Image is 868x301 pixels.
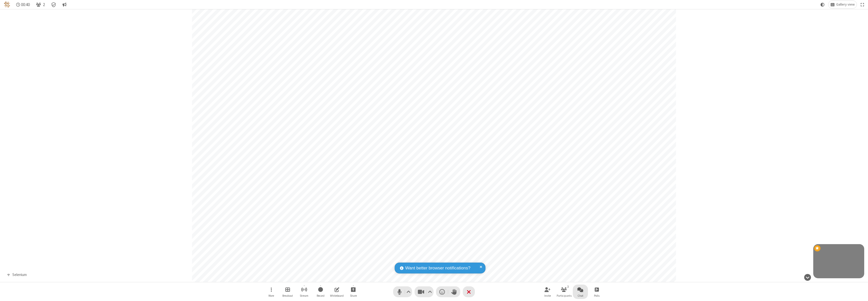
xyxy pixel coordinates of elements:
[540,285,555,299] button: Invite participants (⌘+Shift+I)
[405,265,470,271] span: Want better browser notifications?
[819,1,827,8] button: Using system theme
[405,286,412,297] button: Audio settings
[49,1,59,8] div: Meeting details Encryption enabled
[448,286,460,297] button: Raise hand
[802,271,813,283] button: Hide
[14,1,32,8] div: Timer
[350,294,357,297] span: Share
[10,272,29,278] div: Selenium
[60,1,68,8] button: Conversation
[859,1,866,8] button: Fullscreen
[4,2,10,8] img: QA Selenium DO NOT DELETE OR CHANGE
[300,294,308,297] span: Stream
[346,285,361,299] button: Start sharing
[34,1,47,8] button: Open participant list
[280,285,295,299] button: Manage Breakout Rooms
[436,286,448,297] button: Send a reaction
[589,285,604,299] button: Open poll
[329,285,344,299] button: Open shared whiteboard
[578,294,583,297] span: Chat
[544,294,551,297] span: Invite
[415,286,433,297] button: Stop video (⌘+Shift+V)
[463,286,475,297] button: End or leave meeting
[828,1,857,8] button: Change layout
[594,294,600,297] span: Polls
[566,284,570,289] div: 2
[836,3,855,7] span: Gallery view
[427,286,433,297] button: Video setting
[282,294,293,297] span: Breakout
[330,294,344,297] span: Whiteboard
[313,285,328,299] button: Start recording
[268,294,274,297] span: More
[43,2,45,7] span: 2
[573,285,588,299] button: Open chat
[317,294,324,297] span: Record
[393,286,412,297] button: Mute (⌘+Shift+A)
[21,2,30,7] span: 00:40
[264,285,279,299] button: Open menu
[557,294,572,297] span: Participants
[556,285,572,299] button: Open participant list
[296,285,312,299] button: Start streaming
